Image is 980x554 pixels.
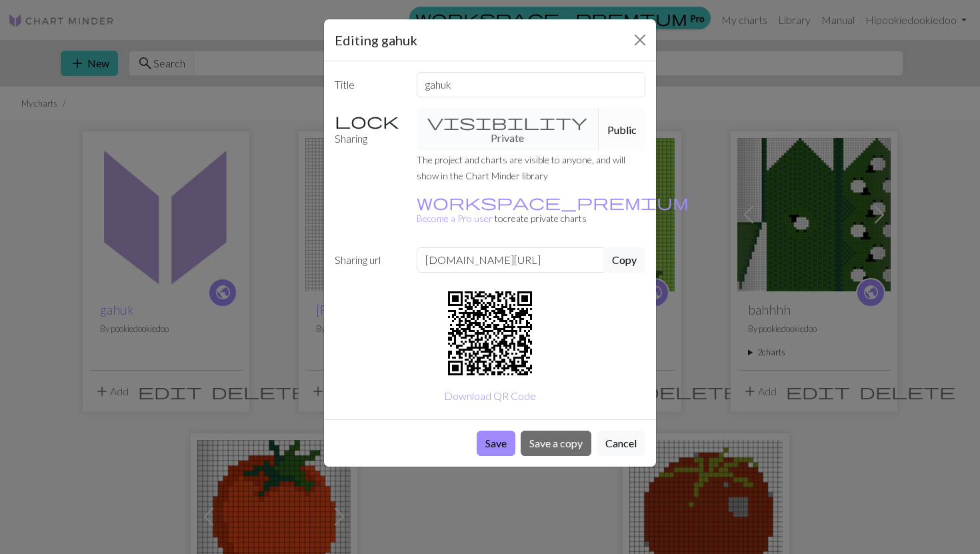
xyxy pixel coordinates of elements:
small: to create private charts [417,197,689,224]
button: Cancel [597,431,645,456]
button: Download QR Code [435,383,545,409]
label: Title [327,72,409,97]
button: Save a copy [521,431,591,456]
small: The project and charts are visible to anyone, and will show in the Chart Minder library [417,154,625,181]
button: Copy [603,247,645,273]
button: Public [599,108,645,151]
label: Sharing [327,108,409,151]
a: Become a Pro user [417,197,689,224]
button: Save [477,431,515,456]
h5: Editing gahuk [335,30,417,50]
span: workspace_premium [417,193,689,211]
button: Close [629,29,651,51]
label: Sharing url [327,247,409,273]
